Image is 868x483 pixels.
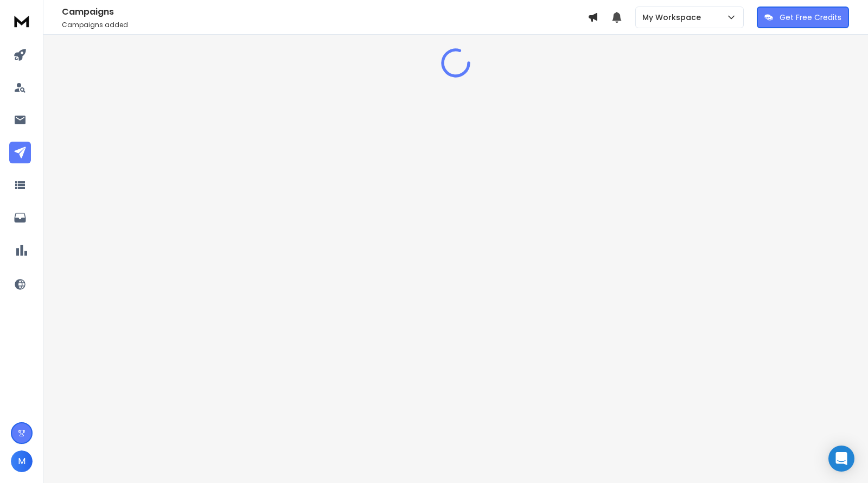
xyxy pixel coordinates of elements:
button: Get Free Credits [757,7,849,28]
img: logo [11,11,33,31]
p: My Workspace [642,12,705,23]
h1: Campaigns [62,5,588,18]
button: M [11,450,33,472]
p: Get Free Credits [780,12,841,23]
div: Open Intercom Messenger [828,446,854,472]
p: Campaigns added [62,21,588,29]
